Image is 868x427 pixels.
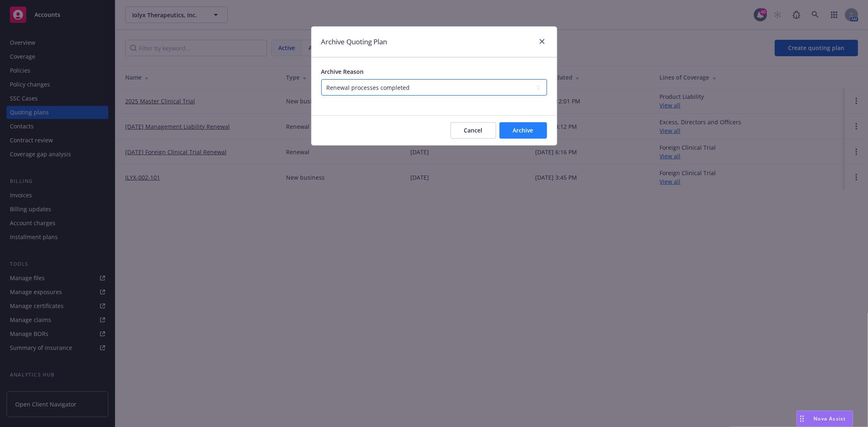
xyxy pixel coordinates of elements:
[451,122,496,139] button: Cancel
[464,126,483,134] span: Cancel
[321,37,387,47] h1: Archive Quoting Plan
[321,68,364,75] span: Archive Reason
[513,126,534,134] span: Archive
[797,411,853,427] button: Nova Assist
[537,37,547,46] a: close
[797,411,807,427] div: Drag to move
[814,415,846,422] span: Nova Assist
[499,122,547,139] button: Archive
